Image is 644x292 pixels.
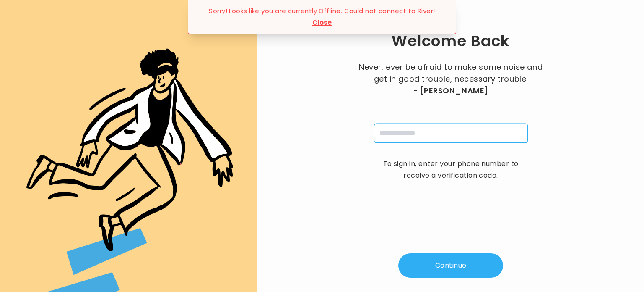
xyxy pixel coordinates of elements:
[312,17,332,29] button: Close
[413,85,488,97] span: - [PERSON_NAME]
[377,158,524,182] p: To sign in, enter your phone number to receive a verification code.
[392,31,510,51] h1: Welcome Back
[398,253,503,278] button: Continue
[356,61,545,97] p: Never, ever be afraid to make some noise and get in good trouble, necessary trouble.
